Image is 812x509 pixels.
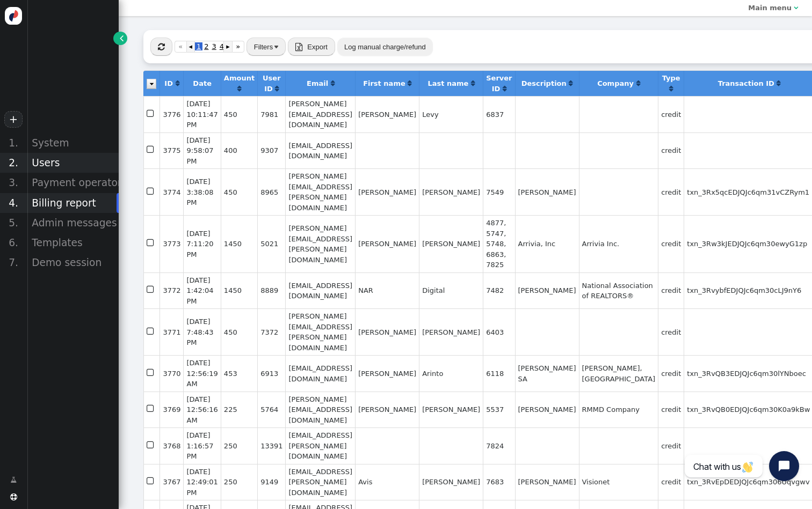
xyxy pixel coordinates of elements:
span:  [295,43,302,51]
td: 3775 [160,132,183,169]
span:  [147,366,156,380]
span:  [147,402,156,416]
td: [PERSON_NAME], [GEOGRAPHIC_DATA] [579,355,658,392]
td: 8889 [257,272,285,309]
span:  [147,237,156,250]
a:  [471,79,475,87]
td: [PERSON_NAME] [355,392,419,428]
div: Users [27,153,119,173]
a:  [636,79,640,87]
td: 3767 [160,464,183,500]
td: [EMAIL_ADDRESS][PERSON_NAME][DOMAIN_NAME] [285,464,355,500]
span:  [120,33,124,43]
td: [PERSON_NAME] [355,355,419,392]
td: 6403 [483,308,514,355]
td: 4877, 5747, 5748, 6863, 7825 [483,215,514,272]
a:  [408,79,411,87]
div: Admin messages [27,213,119,233]
span: 4 [218,42,226,50]
td: credit [658,308,684,355]
td: credit [658,215,684,272]
td: Levy [419,96,483,132]
td: [PERSON_NAME][EMAIL_ADDRESS][DOMAIN_NAME] [285,392,355,428]
span: Export [307,43,328,51]
a:  [503,85,506,93]
td: credit [658,355,684,392]
span: [DATE] 7:11:20 PM [186,230,213,259]
button:  [150,38,172,56]
td: 5764 [257,392,285,428]
td: Avis [355,464,419,500]
img: logo-icon.svg [5,7,23,25]
span: Click to sort [237,85,241,92]
td: 1450 [221,215,257,272]
td: Visionet [579,464,658,500]
td: 8965 [257,168,285,215]
td: Arrivia, Inc [515,215,579,272]
span: 3 [210,42,218,50]
span: Click to sort [669,85,673,92]
a:  [331,79,335,87]
span: Click to sort [275,85,279,92]
td: 7683 [483,464,514,500]
span:  [147,143,156,157]
td: [PERSON_NAME] [515,392,579,428]
td: [EMAIL_ADDRESS][DOMAIN_NAME] [285,355,355,392]
td: 450 [221,308,257,355]
td: credit [658,427,684,464]
td: [PERSON_NAME] [515,272,579,309]
td: 3776 [160,96,183,132]
b: First name [363,79,405,87]
a:  [3,471,24,489]
img: trigger_black.png [274,46,278,48]
b: ID [164,79,173,87]
b: Amount [224,74,255,82]
span: [DATE] 12:56:16 AM [186,395,218,424]
td: credit [658,168,684,215]
b: Date [193,79,212,87]
td: [EMAIL_ADDRESS][DOMAIN_NAME] [285,132,355,169]
span: [DATE] 10:11:47 PM [186,100,218,129]
td: credit [658,96,684,132]
td: 7482 [483,272,514,309]
td: 6118 [483,355,514,392]
td: [PERSON_NAME][EMAIL_ADDRESS][DOMAIN_NAME] [285,96,355,132]
span: [DATE] 7:48:43 PM [186,318,213,346]
td: Arrivia Inc. [579,215,658,272]
td: [PERSON_NAME][EMAIL_ADDRESS][PERSON_NAME][DOMAIN_NAME] [285,308,355,355]
span: Click to sort [471,80,475,87]
td: Digital [419,272,483,309]
td: 6837 [483,96,514,132]
button: Log manual charge/refund [337,38,433,56]
td: RMMD Company [579,392,658,428]
span:  [147,475,156,488]
a:  [275,85,279,93]
td: 1450 [221,272,257,309]
img: icon_dropdown_trigger.png [147,79,156,89]
div: Billing report [27,193,119,213]
td: 7549 [483,168,514,215]
div: Templates [27,233,119,253]
button:  Export [288,38,335,56]
td: 3774 [160,168,183,215]
a:  [777,79,780,87]
a:  [237,85,241,93]
td: 3770 [160,355,183,392]
a: « [175,41,187,53]
td: [PERSON_NAME] [355,308,419,355]
span:  [158,43,165,51]
span: Click to sort [176,80,179,87]
td: [PERSON_NAME] [355,215,419,272]
td: 450 [221,168,257,215]
td: 13391 [257,427,285,464]
td: 9307 [257,132,285,169]
td: credit [658,272,684,309]
span: [DATE] 12:56:19 AM [186,359,218,388]
td: 450 [221,96,257,132]
a: » [232,41,244,53]
td: NAR [355,272,419,309]
td: 3769 [160,392,183,428]
td: 453 [221,355,257,392]
td: [PERSON_NAME] SA [515,355,579,392]
span:  [147,185,156,198]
